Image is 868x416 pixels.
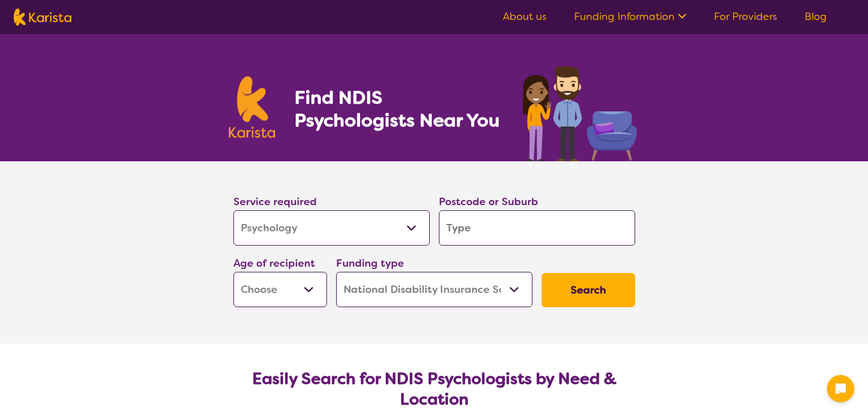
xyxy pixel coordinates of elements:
[542,273,635,307] button: Search
[229,76,276,138] img: Karista logo
[574,10,687,23] a: Funding Information
[519,62,640,161] img: psychology
[714,10,777,23] a: For Providers
[14,9,71,26] img: Karista logo
[503,10,547,23] a: About us
[336,256,404,270] label: Funding type
[439,195,538,209] label: Postcode or Suburb
[233,256,315,270] label: Age of recipient
[805,10,827,23] a: Blog
[439,210,635,246] input: Type
[294,86,506,132] h1: Find NDIS Psychologists Near You
[233,195,317,209] label: Service required
[243,369,626,410] h2: Easily Search for NDIS Psychologists by Need & Location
